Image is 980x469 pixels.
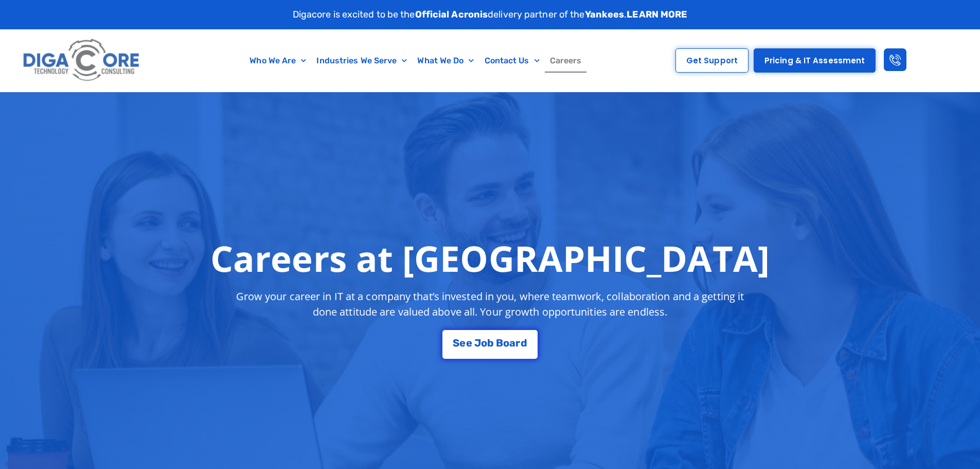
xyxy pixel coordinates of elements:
p: Digacore is excited to be the delivery partner of the . [293,8,688,22]
a: Pricing & IT Assessment [754,48,876,73]
a: LEARN MORE [627,9,687,20]
span: d [521,338,527,348]
span: e [466,338,472,348]
span: e [459,338,466,348]
a: Contact Us [479,49,545,73]
span: S [453,338,459,348]
span: o [481,338,487,348]
span: o [503,338,509,348]
p: Grow your career in IT at a company that’s invested in you, where teamwork, collaboration and a g... [227,289,754,320]
span: a [509,338,515,348]
a: Careers [545,49,587,73]
span: J [474,338,481,348]
a: What We Do [412,49,479,73]
a: Who We Are [244,49,311,73]
a: See Job Board [442,330,537,359]
img: Digacore logo 1 [20,34,144,86]
nav: Menu [193,49,639,73]
a: Industries We Serve [311,49,412,73]
span: r [515,338,520,348]
span: Pricing & IT Assessment [764,57,865,64]
strong: Official Acronis [415,9,488,20]
span: B [496,338,503,348]
span: b [487,338,494,348]
span: Get Support [686,57,738,64]
a: Get Support [675,48,749,73]
strong: Yankees [585,9,625,20]
h1: Careers at [GEOGRAPHIC_DATA] [210,237,770,279]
